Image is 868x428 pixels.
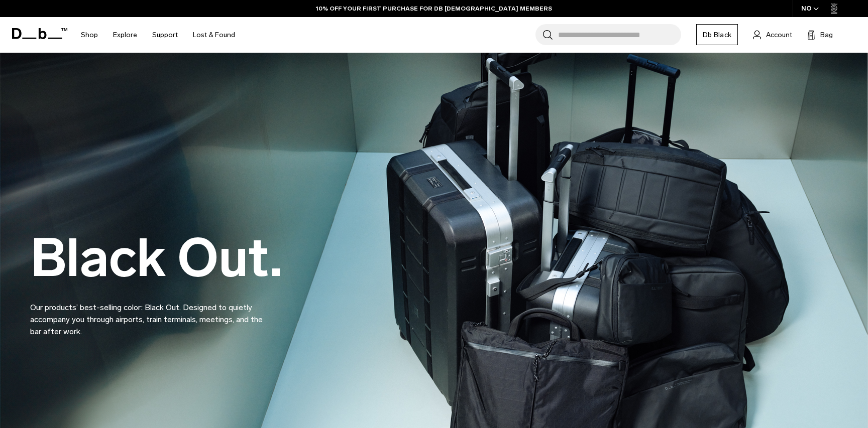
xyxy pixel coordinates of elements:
[696,24,738,45] a: Db Black
[81,17,98,53] a: Shop
[807,29,833,41] button: Bag
[820,30,833,40] span: Bag
[73,17,243,53] nav: Main Navigation
[766,30,792,40] span: Account
[753,29,792,41] a: Account
[113,17,137,53] a: Explore
[30,232,282,284] h2: Black Out.
[30,290,271,338] p: Our products’ best-selling color: Black Out. Designed to quietly accompany you through airports, ...
[152,17,178,53] a: Support
[193,17,235,53] a: Lost & Found
[316,4,552,13] a: 10% OFF YOUR FIRST PURCHASE FOR DB [DEMOGRAPHIC_DATA] MEMBERS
